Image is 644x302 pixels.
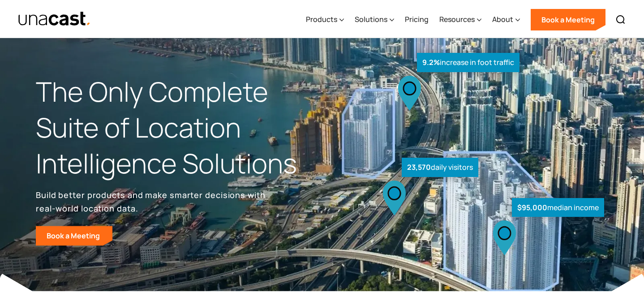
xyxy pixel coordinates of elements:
img: Search icon [615,14,626,25]
div: About [492,1,520,38]
div: Solutions [355,1,394,38]
a: Book a Meeting [36,226,112,246]
div: Solutions [355,14,387,25]
div: Resources [439,14,475,25]
div: Resources [439,1,481,38]
img: Unacast text logo [18,11,91,27]
h1: The Only Complete Suite of Location Intelligence Solutions [36,74,322,181]
div: About [492,14,513,25]
div: Products [306,1,344,38]
a: home [18,11,91,27]
div: Products [306,14,337,25]
p: Build better products and make smarter decisions with real-world location data. [36,188,269,215]
a: Pricing [405,1,429,38]
div: increase in foot traffic [417,53,519,72]
strong: 9.2% [422,57,440,67]
strong: $95,000 [517,203,547,212]
div: median income [512,198,604,217]
div: daily visitors [402,158,478,177]
strong: 23,570 [407,162,431,172]
a: Book a Meeting [531,9,605,30]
